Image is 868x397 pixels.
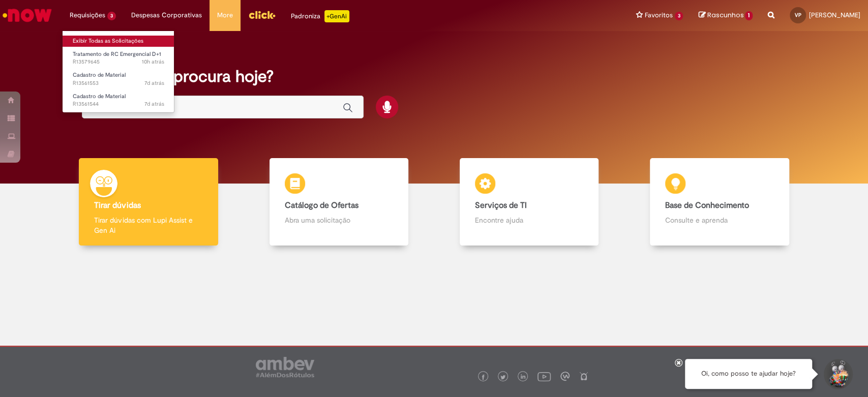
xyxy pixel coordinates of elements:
[144,79,164,87] time: 24/09/2025 08:46:47
[537,370,551,383] img: logo_footer_youtube.png
[94,200,140,210] b: Tirar dúvidas
[285,215,393,225] p: Abra uma solicitação
[73,71,126,79] span: Cadastro de Material
[745,11,753,20] span: 1
[256,357,314,377] img: logo_footer_ambev_rotulo_gray.png
[809,11,860,19] span: [PERSON_NAME]
[475,200,527,210] b: Serviços de TI
[131,10,202,20] span: Despesas Corporativas
[822,359,853,389] button: Iniciar Conversa de Suporte
[685,359,812,389] div: Oi, como posso te ajudar hoje?
[324,10,349,22] p: +GenAi
[217,10,233,20] span: More
[73,58,164,66] span: R13579645
[82,68,786,85] h2: O que você procura hoje?
[248,7,276,22] img: click_logo_yellow_360x200.png
[142,58,164,66] time: 30/09/2025 08:12:07
[63,49,174,68] a: Aberto R13579645 : Tratamento de RC Emergencial D+1
[63,91,174,110] a: Aberto R13561544 : Cadastro de Material
[475,215,583,225] p: Encontre ajuda
[645,10,673,20] span: Favoritos
[244,158,434,246] a: Catálogo de Ofertas Abra uma solicitação
[1,5,53,25] img: ServiceNow
[144,100,164,108] time: 24/09/2025 08:44:32
[53,158,244,246] a: Tirar dúvidas Tirar dúvidas com Lupi Assist e Gen Ai
[107,12,116,20] span: 3
[698,11,753,20] a: Rascunhos
[624,158,815,246] a: Base de Conhecimento Consulte e aprenda
[142,58,164,66] span: 10h atrás
[795,12,801,18] span: VP
[434,158,624,246] a: Serviços de TI Encontre ajuda
[73,93,126,100] span: Cadastro de Material
[73,50,161,58] span: Tratamento de RC Emergencial D+1
[500,375,505,380] img: logo_footer_twitter.png
[285,200,358,210] b: Catálogo de Ofertas
[144,100,164,108] span: 7d atrás
[62,30,174,113] ul: Requisições
[665,215,773,225] p: Consulte e aprenda
[579,372,588,381] img: logo_footer_naosei.png
[94,215,202,235] p: Tirar dúvidas com Lupi Assist e Gen Ai
[707,10,743,20] span: Rascunhos
[70,10,105,20] span: Requisições
[291,10,349,22] div: Padroniza
[144,79,164,87] span: 7d atrás
[73,100,164,108] span: R13561544
[665,200,749,210] b: Base de Conhecimento
[560,372,570,381] img: logo_footer_workplace.png
[63,36,174,47] a: Exibir Todas as Solicitações
[63,70,174,88] a: Aberto R13561553 : Cadastro de Material
[73,79,164,87] span: R13561553
[521,374,526,380] img: logo_footer_linkedin.png
[675,12,683,20] span: 3
[481,375,486,380] img: logo_footer_facebook.png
